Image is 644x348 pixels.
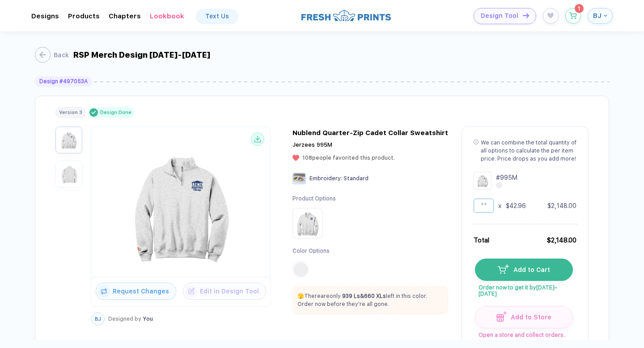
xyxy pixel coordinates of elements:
[575,4,584,13] sup: 1
[364,293,386,299] strong: 660 XLs
[507,314,552,321] span: Add to Store
[293,292,448,308] p: There are only left in this color. Order now before they're all gone.
[342,293,386,299] strong: &
[496,311,507,322] img: icon
[593,12,602,20] span: BJ
[481,139,576,163] div: We can combine the total quantity of all options to calculate the per item price. Price drops as ...
[301,8,391,22] img: logo
[58,129,80,151] img: 1753125205038bahmn_nt_front.png
[475,306,573,328] button: iconAdd to Store
[474,172,491,190] img: Design Group Summary Cell
[59,110,82,115] div: Version 3
[509,266,550,273] span: Add to Cart
[150,12,184,20] div: Lookbook
[292,141,332,148] span: Jerzees 995M
[506,201,526,210] div: $42.96
[292,247,336,255] div: Color Options
[96,283,176,300] button: iconRequest Changes
[54,51,69,59] div: Back
[35,47,69,63] button: Back
[205,13,229,20] div: Text Us
[588,8,613,24] button: BJ
[297,293,304,299] span: 🫣
[523,13,529,18] img: icon
[475,328,572,338] span: Open a store and collect orders.
[196,9,238,23] a: Text Us
[294,210,321,237] img: Product Option
[475,259,573,281] button: iconAdd to Cart
[292,173,306,184] img: Embroidery
[302,155,395,161] span: 108 people favorited this product.
[95,316,101,322] span: BJ
[343,175,369,182] span: Standard
[547,201,576,210] div: $2,148.00
[39,78,88,85] div: Design # 497053A
[474,235,489,245] div: Total
[481,12,518,20] span: Design Tool
[100,110,131,115] div: Design Done
[150,12,184,20] div: LookbookToggle dropdown menu chapters
[58,163,80,185] img: 1753125205038paefs_nt_back.png
[309,175,342,182] span: Embroidery :
[474,8,536,24] button: Design Toolicon
[292,195,336,203] div: Product Options
[475,281,572,297] span: Order now to get it by [DATE]–[DATE]
[98,285,110,297] img: icon
[94,135,267,275] img: 1753125205038bahmn_nt_front.png
[498,264,509,273] img: icon
[109,12,141,20] div: ChaptersToggle dropdown menu chapters
[496,173,517,182] div: # 995M
[91,312,105,326] button: BJ
[68,12,100,20] div: ProductsToggle dropdown menu
[292,129,448,137] div: Nublend Quarter-Zip Cadet Collar Sweatshirt
[498,201,501,210] div: x
[547,235,576,245] div: $2,148.00
[31,12,59,20] div: DesignsToggle dropdown menu
[73,50,210,59] div: RSP Merch Design [DATE]-[DATE]
[578,6,580,11] span: 1
[342,293,360,299] strong: 939 Ls
[108,316,153,322] div: You
[110,288,176,295] span: Request Changes
[108,316,141,322] span: Designed by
